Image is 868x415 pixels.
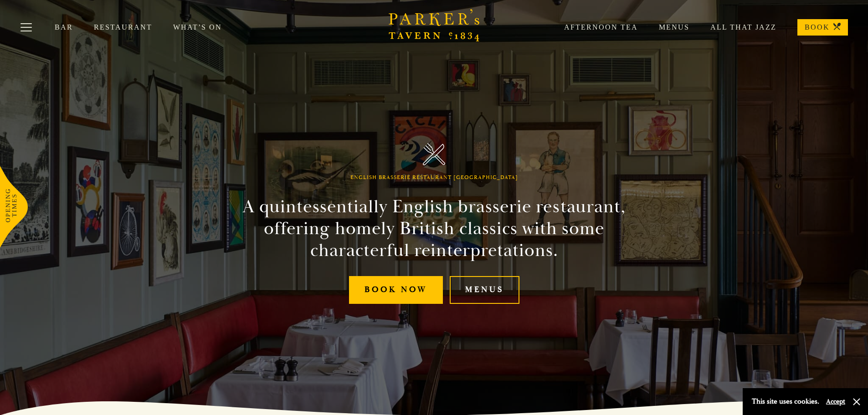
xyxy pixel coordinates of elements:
[423,143,445,165] img: Parker's Tavern Brasserie Cambridge
[852,397,861,406] button: Close and accept
[226,196,642,261] h2: A quintessentially English brasserie restaurant, offering homely British classics with some chara...
[349,276,443,304] a: Book Now
[350,174,518,181] h1: English Brasserie Restaurant [GEOGRAPHIC_DATA]
[450,276,519,304] a: Menus
[826,397,845,406] button: Accept
[752,395,819,408] p: This site uses cookies.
